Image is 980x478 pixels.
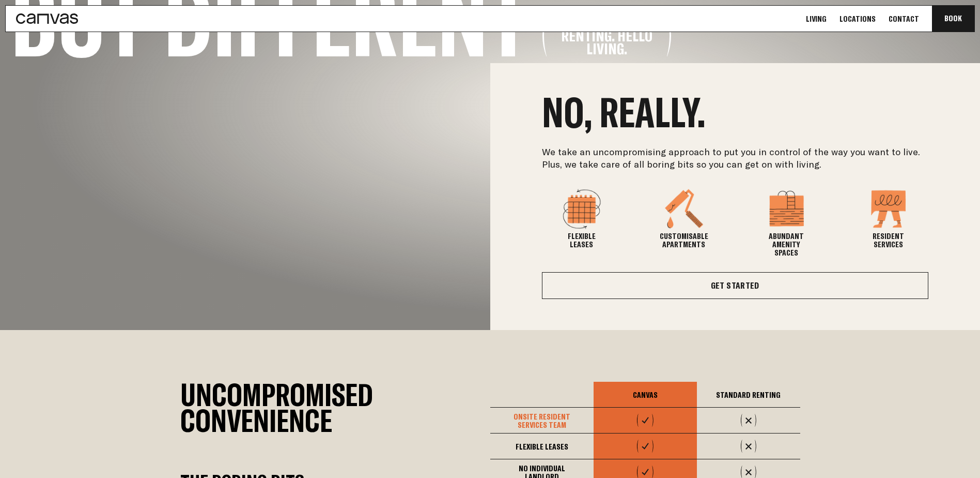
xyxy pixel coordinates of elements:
[866,186,911,232] img: Flexible Booking Icon
[554,17,660,55] div: Goodbye renting. Hello living.
[863,232,914,248] div: Resident Services
[559,186,604,232] img: Flexible Booking Icon
[836,13,879,24] a: Locations
[490,434,594,459] div: Flexible leases
[542,146,929,171] p: We take an uncompromising approach to put you in control of the way you want to live. Plus, we ta...
[542,272,929,299] a: Get Started
[542,94,929,130] h2: No, really.
[760,232,812,257] div: Abundant Amenity Spaces
[180,382,490,434] h2: Uncompromised Convenience
[556,232,608,248] div: Flexible Leases
[803,13,830,24] a: Living
[885,13,922,24] a: Contact
[661,186,707,232] img: Flexible Booking Icon
[490,408,594,434] div: Onsite resident services team
[932,6,974,32] button: Book
[697,382,800,408] div: Standard Renting
[764,186,809,232] img: Flexible Booking Icon
[658,232,710,248] div: Customisable Apartments
[594,382,697,408] div: Canvas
